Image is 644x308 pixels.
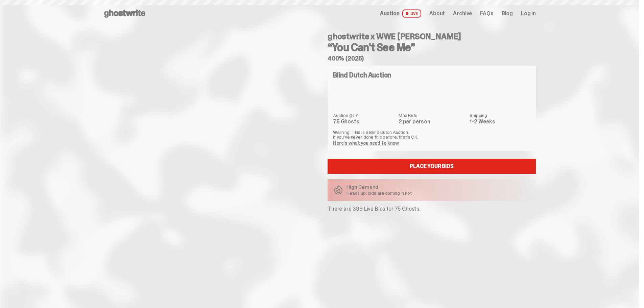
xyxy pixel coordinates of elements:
[399,113,466,118] dt: Max Bids
[333,113,395,118] dt: Auction QTY
[470,119,530,124] dd: 1-2 Weeks
[453,11,472,16] a: Archive
[328,32,536,41] h4: ghostwrite x WWE [PERSON_NAME]
[328,42,536,53] h3: “You Can't See Me”
[399,119,466,124] dd: 2 per person
[521,11,536,16] a: Log in
[328,206,536,212] p: There are 399 Live Bids for 75 Ghosts.
[347,185,412,190] p: High Demand
[333,130,530,139] p: Warning: This is a Blind Dutch Auction. If you’ve never done this before, that’s OK.
[429,11,445,16] a: About
[333,140,399,146] a: Here's what you need to know
[333,72,391,78] h4: Blind Dutch Auction
[480,11,493,16] a: FAQs
[502,11,513,16] a: Blog
[470,113,530,118] dt: Shipping
[328,159,536,174] a: Place your Bids
[380,11,400,16] span: Auction
[402,9,422,18] span: LIVE
[347,191,412,195] p: Heads up: bids are coming in hot
[328,55,536,62] h5: 400% (2025)
[333,119,395,124] dd: 75 Ghosts
[380,9,421,18] a: Auction LIVE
